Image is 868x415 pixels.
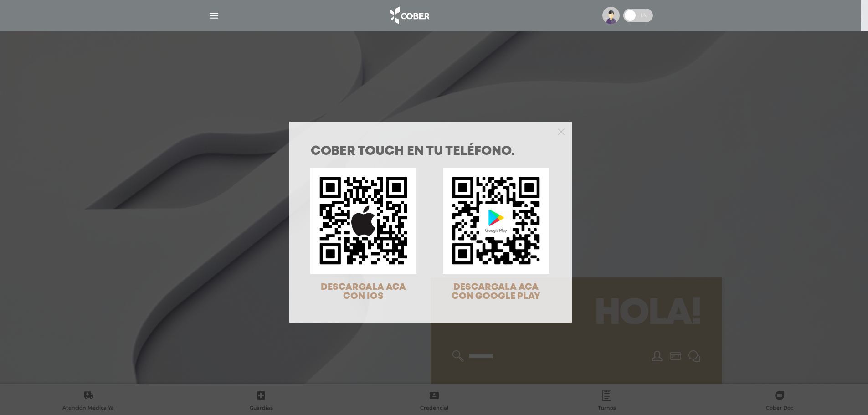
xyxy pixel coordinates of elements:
[443,168,549,274] img: qr-code
[311,145,550,158] h1: COBER TOUCH en tu teléfono.
[558,127,565,135] button: Close
[310,168,416,274] img: qr-code
[452,283,540,301] span: DESCARGALA ACA CON GOOGLE PLAY
[321,283,406,301] span: DESCARGALA ACA CON IOS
